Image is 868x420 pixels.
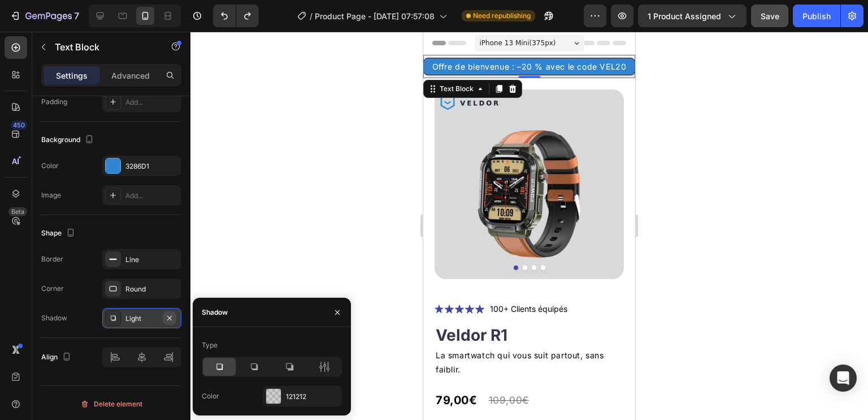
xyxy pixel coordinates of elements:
[125,284,179,294] div: Round
[41,254,63,264] div: Border
[41,161,59,171] div: Color
[80,397,142,411] div: Delete element
[793,5,840,27] button: Publish
[213,5,259,27] div: Undo/Redo
[5,5,84,27] button: 7
[286,392,339,402] div: 121212
[638,5,747,27] button: 1 product assigned
[125,191,179,201] div: Add...
[473,11,531,21] span: Need republishing
[56,70,88,82] p: Settings
[648,10,721,22] span: 1 product assigned
[41,284,64,294] div: Corner
[830,365,857,392] div: Open Intercom Messenger
[55,40,151,54] p: Text Block
[423,32,635,420] iframe: Design area
[41,97,67,107] div: Padding
[41,190,61,200] div: Image
[202,340,218,350] div: Type
[41,395,181,413] button: Delete element
[751,5,788,27] button: Save
[315,10,435,22] span: Product Page - [DATE] 07:57:08
[41,226,77,241] div: Shape
[125,314,158,324] div: Light
[310,10,313,22] span: /
[202,391,219,401] div: Color
[202,307,228,318] div: Shadow
[8,207,27,216] div: Beta
[41,313,67,323] div: Shadow
[802,10,831,22] div: Publish
[125,161,179,172] div: 3286D1
[761,11,779,21] span: Save
[74,9,79,23] p: 7
[111,70,150,82] p: Advanced
[125,97,179,108] div: Add...
[125,255,179,265] div: Line
[41,350,73,365] div: Align
[11,121,27,130] div: 450
[41,132,96,148] div: Background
